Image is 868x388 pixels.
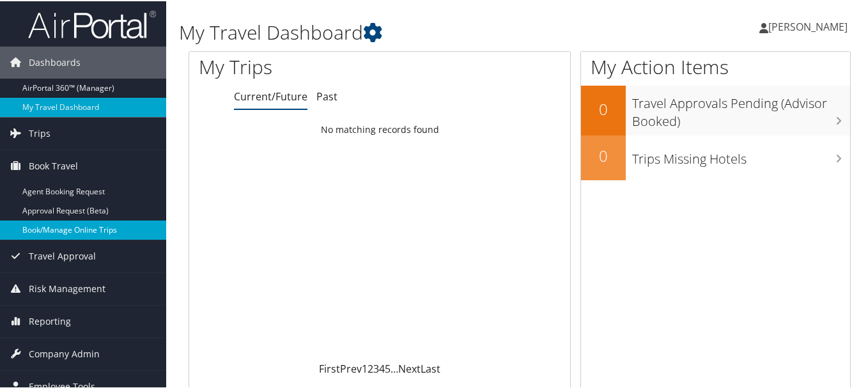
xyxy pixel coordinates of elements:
[234,88,307,102] a: Current/Future
[581,97,626,119] h2: 0
[759,6,860,45] a: [PERSON_NAME]
[362,361,368,375] a: 1
[29,239,96,271] span: Travel Approval
[391,361,398,375] span: …
[398,361,421,375] a: Next
[385,361,391,375] a: 5
[29,337,100,369] span: Company Admin
[340,361,362,375] a: Prev
[581,144,626,166] h2: 0
[373,361,379,375] a: 3
[29,304,71,336] span: Reporting
[368,361,373,375] a: 2
[28,8,156,38] img: airportal-logo.png
[29,149,78,181] span: Book Travel
[29,272,105,304] span: Risk Management
[29,116,50,148] span: Trips
[581,52,850,79] h1: My Action Items
[632,87,850,129] h3: Travel Approvals Pending (Advisor Booked)
[379,361,385,375] a: 4
[319,361,340,375] a: First
[179,18,633,45] h1: My Travel Dashboard
[421,361,440,375] a: Last
[29,45,81,77] span: Dashboards
[768,19,848,33] span: [PERSON_NAME]
[189,117,570,140] td: No matching records found
[316,88,337,102] a: Past
[581,84,850,134] a: 0Travel Approvals Pending (Advisor Booked)
[581,134,850,179] a: 0Trips Missing Hotels
[632,143,850,167] h3: Trips Missing Hotels
[199,52,402,79] h1: My Trips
